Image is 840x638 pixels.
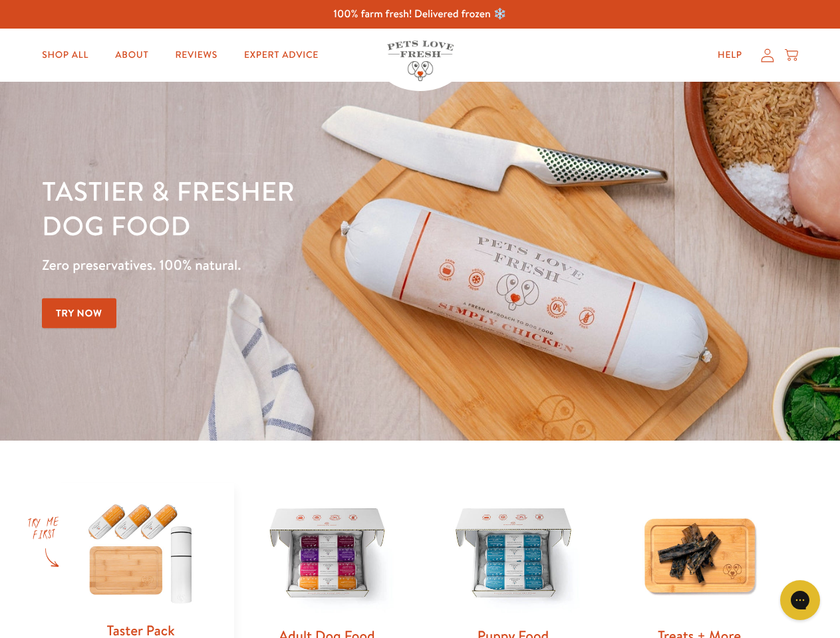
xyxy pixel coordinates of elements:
[387,41,454,81] img: Pets Love Fresh
[233,42,329,68] a: Expert Advice
[31,42,99,68] a: Shop All
[773,576,827,625] iframe: Gorgias live chat messenger
[707,42,753,68] a: Help
[42,253,546,277] p: Zero preservatives. 100% natural.
[42,298,116,328] a: Try Now
[104,42,159,68] a: About
[164,42,227,68] a: Reviews
[42,173,546,243] h1: Tastier & fresher dog food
